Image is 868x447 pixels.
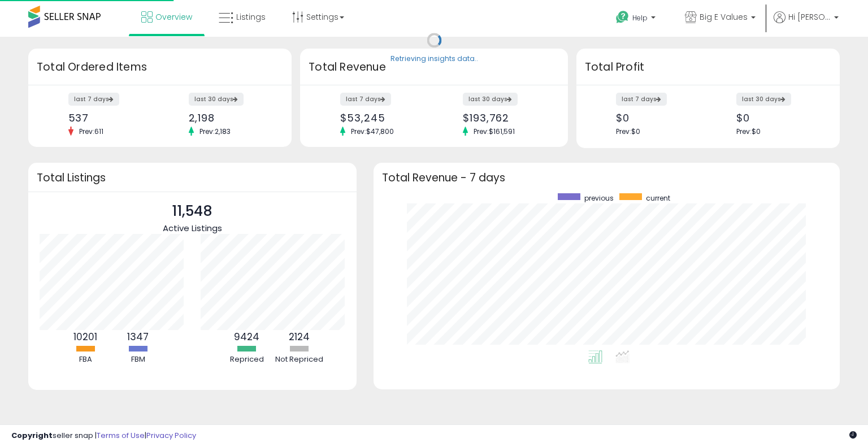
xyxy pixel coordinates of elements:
[236,11,266,23] span: Listings
[788,11,831,23] span: Hi [PERSON_NAME]
[37,59,283,75] h3: Total Ordered Items
[632,13,648,23] span: Help
[112,354,163,365] div: FBM
[616,93,667,106] label: last 7 days
[189,112,272,124] div: 2,198
[68,112,152,124] div: 537
[155,11,192,23] span: Overview
[585,59,831,75] h3: Total Profit
[146,430,196,441] a: Privacy Policy
[11,430,53,441] strong: Copyright
[615,10,630,24] i: Get Help
[390,54,478,64] div: Retrieving insights data..
[468,127,520,136] span: Prev: $161,591
[60,354,111,365] div: FBA
[127,330,149,344] b: 1347
[289,330,310,344] b: 2124
[584,193,614,203] span: previous
[736,93,791,106] label: last 30 days
[234,330,259,344] b: 9424
[194,127,236,136] span: Prev: 2,183
[607,2,667,37] a: Help
[274,354,325,365] div: Not Repriced
[37,173,348,182] h3: Total Listings
[616,127,640,136] span: Prev: $0
[736,112,820,124] div: $0
[222,354,272,365] div: Repriced
[774,11,839,37] a: Hi [PERSON_NAME]
[73,330,97,344] b: 10201
[700,11,748,23] span: Big E Values
[463,93,518,106] label: last 30 days
[616,112,700,124] div: $0
[163,201,222,222] p: 11,548
[646,193,670,203] span: current
[345,127,400,136] span: Prev: $47,800
[463,112,548,124] div: $193,762
[11,431,196,441] div: seller snap | |
[382,173,831,182] h3: Total Revenue - 7 days
[189,93,244,106] label: last 30 days
[340,112,426,124] div: $53,245
[309,59,559,75] h3: Total Revenue
[736,127,761,136] span: Prev: $0
[163,222,222,234] span: Active Listings
[340,93,391,106] label: last 7 days
[73,127,109,136] span: Prev: 611
[97,430,145,441] a: Terms of Use
[68,93,119,106] label: last 7 days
